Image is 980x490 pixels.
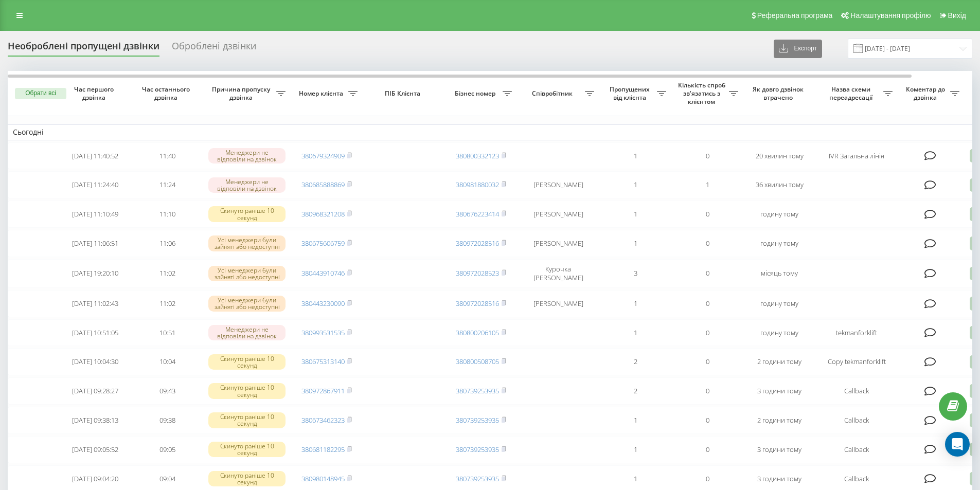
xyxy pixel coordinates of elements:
[131,407,203,434] td: 09:38
[743,171,815,198] td: 36 хвилин тому
[743,230,815,257] td: годину тому
[67,85,123,101] span: Час першого дзвінка
[208,235,286,251] div: Усі менеджери були зайняті або недоступні
[59,348,131,375] td: [DATE] 10:04:30
[59,436,131,463] td: [DATE] 09:05:52
[456,209,499,219] a: 380676223414
[671,407,743,434] td: 0
[599,407,671,434] td: 1
[172,41,256,57] div: Оброблені дзвінки
[208,206,286,222] div: Скинуто раніше 10 секунд
[774,40,822,58] button: Експорт
[815,142,898,170] td: IVR Загальна лінія
[948,11,966,20] span: Вихід
[139,85,195,101] span: Час останнього дзвінка
[815,377,898,405] td: Callback
[208,325,286,340] div: Менеджери не відповіли на дзвінок
[815,319,898,347] td: tekmanforklift
[752,85,807,101] span: Як довго дзвінок втрачено
[208,85,276,101] span: Причина пропуску дзвінка
[599,259,671,288] td: 3
[301,386,345,395] a: 380972867911
[131,290,203,317] td: 11:02
[131,436,203,463] td: 09:05
[456,299,499,308] a: 380972028516
[131,171,203,198] td: 11:24
[599,290,671,317] td: 1
[450,89,503,98] span: Бізнес номер
[301,209,345,219] a: 380968321208
[743,290,815,317] td: годину тому
[15,88,66,99] button: Обрати всі
[301,151,345,160] a: 380679324909
[599,142,671,170] td: 1
[743,377,815,405] td: 3 години тому
[743,142,815,170] td: 20 хвилин тому
[131,259,203,288] td: 11:02
[676,81,729,105] span: Кількість спроб зв'язатись з клієнтом
[301,268,345,278] a: 380443910746
[903,85,950,101] span: Коментар до дзвінка
[743,348,815,375] td: 2 години тому
[743,259,815,288] td: місяць тому
[517,201,599,228] td: [PERSON_NAME]
[517,230,599,257] td: [PERSON_NAME]
[456,151,499,160] a: 380800332123
[671,348,743,375] td: 0
[671,436,743,463] td: 0
[208,296,286,311] div: Усі менеджери були зайняті або недоступні
[456,415,499,425] a: 380739253935
[599,171,671,198] td: 1
[131,348,203,375] td: 10:04
[131,377,203,405] td: 09:43
[59,142,131,170] td: [DATE] 11:40:52
[599,319,671,347] td: 1
[131,201,203,228] td: 11:10
[671,319,743,347] td: 0
[301,415,345,425] a: 380673462323
[456,239,499,248] a: 380972028516
[815,436,898,463] td: Callback
[131,230,203,257] td: 11:06
[208,412,286,428] div: Скинуто раніше 10 секунд
[208,471,286,486] div: Скинуто раніше 10 секунд
[599,348,671,375] td: 2
[131,142,203,170] td: 11:40
[456,445,499,454] a: 380739253935
[456,386,499,395] a: 380739253935
[671,230,743,257] td: 0
[59,171,131,198] td: [DATE] 11:24:40
[517,290,599,317] td: [PERSON_NAME]
[671,377,743,405] td: 0
[59,407,131,434] td: [DATE] 09:38:13
[945,432,970,457] div: Open Intercom Messenger
[671,201,743,228] td: 0
[208,383,286,398] div: Скинуто раніше 10 секунд
[59,259,131,288] td: [DATE] 19:20:10
[517,171,599,198] td: [PERSON_NAME]
[517,259,599,288] td: Курочка [PERSON_NAME]
[301,474,345,483] a: 380980148945
[671,171,743,198] td: 1
[59,230,131,257] td: [DATE] 11:06:51
[456,474,499,483] a: 380739253935
[743,436,815,463] td: 3 години тому
[371,89,436,98] span: ПІБ Клієнта
[208,148,286,164] div: Менеджери не відповіли на дзвінок
[599,201,671,228] td: 1
[208,442,286,457] div: Скинуто раніше 10 секунд
[301,239,345,248] a: 380675606759
[815,348,898,375] td: Copy tekmanforklift
[671,290,743,317] td: 0
[743,319,815,347] td: годину тому
[301,357,345,366] a: 380675313140
[59,290,131,317] td: [DATE] 11:02:43
[456,357,499,366] a: 380800508705
[599,436,671,463] td: 1
[131,319,203,347] td: 10:51
[456,180,499,189] a: 380981880032
[296,89,348,98] span: Номер клієнта
[208,177,286,193] div: Менеджери не відповіли на дзвінок
[671,259,743,288] td: 0
[456,328,499,337] a: 380800206105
